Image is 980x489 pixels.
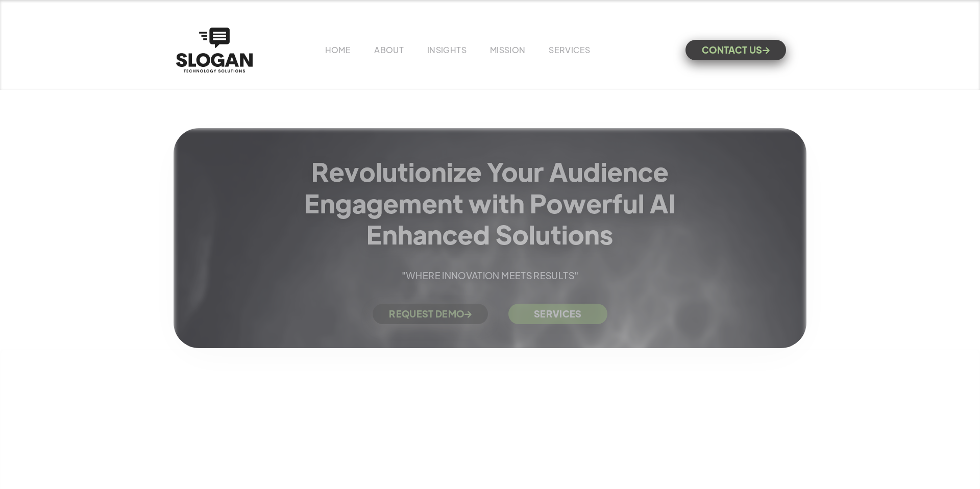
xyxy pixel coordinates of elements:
strong: SERVICES [534,309,582,319]
a: CONTACT US [685,40,786,60]
a: SERVICES [549,44,590,55]
h1: Revolutionize Your Audience Engagement with Powerful AI Enhanced Solutions [281,155,699,250]
a: INSIGHTS [427,44,467,55]
p: "WHERE INNOVATION MEETS RESULTS" [359,268,622,283]
a: REQUEST DEMO [373,304,488,324]
a: home [174,25,255,75]
a: HOME [325,44,351,55]
a: SERVICES [508,304,607,324]
span:  [464,311,472,317]
a: ABOUT [374,44,404,55]
a: MISSION [490,44,526,55]
span:  [763,47,770,54]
